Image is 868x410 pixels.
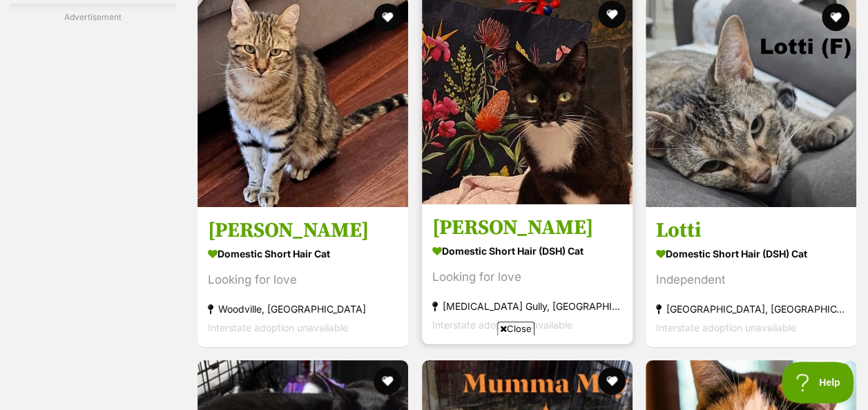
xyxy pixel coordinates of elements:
button: favourite [822,3,849,31]
a: [PERSON_NAME] Domestic Short Hair (DSH) Cat Looking for love [MEDICAL_DATA] Gully, [GEOGRAPHIC_DA... [422,204,633,344]
strong: [MEDICAL_DATA] Gully, [GEOGRAPHIC_DATA] [432,297,622,315]
span: Interstate adoption unavailable [432,319,572,331]
span: Interstate adoption unavailable [208,322,348,333]
div: Looking for love [432,268,622,286]
div: Looking for love [208,271,398,289]
button: favourite [598,1,626,28]
a: [PERSON_NAME] Domestic Short Hair Cat Looking for love Woodville, [GEOGRAPHIC_DATA] Interstate ad... [197,207,408,347]
iframe: Advertisement [183,341,686,403]
strong: [GEOGRAPHIC_DATA], [GEOGRAPHIC_DATA] [656,300,846,318]
button: favourite [374,3,402,31]
span: Close [497,322,534,335]
div: Independent [656,271,846,289]
iframe: Help Scout Beacon - Open [782,362,854,403]
h3: [PERSON_NAME] [208,217,398,244]
strong: Domestic Short Hair Cat [208,244,398,264]
strong: Woodville, [GEOGRAPHIC_DATA] [208,300,398,318]
strong: Domestic Short Hair (DSH) Cat [432,241,622,261]
strong: Domestic Short Hair (DSH) Cat [656,244,846,264]
a: Lotti Domestic Short Hair (DSH) Cat Independent [GEOGRAPHIC_DATA], [GEOGRAPHIC_DATA] Interstate a... [646,207,856,347]
h3: Lotti [656,217,846,244]
h3: [PERSON_NAME] [432,215,622,241]
span: Interstate adoption unavailable [656,322,796,333]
